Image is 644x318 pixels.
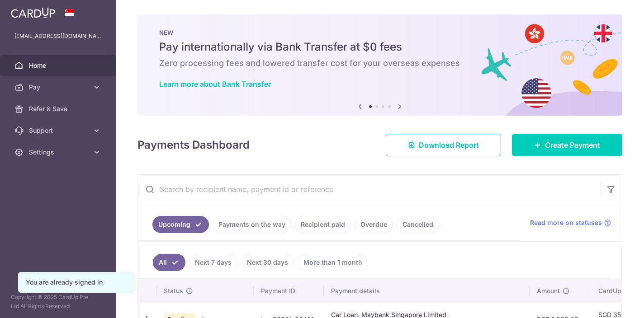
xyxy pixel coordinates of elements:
[159,40,601,54] h5: Pay internationally via Bank Transfer at $0 fees
[512,134,622,156] a: Create Payment
[324,279,530,303] th: Payment details
[137,137,250,153] h4: Payments Dashboard
[14,32,101,41] p: [EMAIL_ADDRESS][DOMAIN_NAME]
[355,216,393,233] a: Overdue
[159,79,271,89] a: Learn more about Bank Transfer
[545,140,600,150] span: Create Payment
[598,286,633,295] span: CardUp fee
[419,140,479,150] span: Download Report
[153,254,185,271] a: All
[138,175,600,204] input: Search by recipient name, payment id or reference
[26,278,126,287] div: You are already signed in
[29,148,89,157] span: Settings
[254,279,324,303] th: Payment ID
[29,126,89,135] span: Support
[537,286,560,295] span: Amount
[29,104,89,113] span: Refer & Save
[159,58,601,69] h6: Zero processing fees and lowered transfer cost for your overseas expenses
[137,14,622,116] img: Bank transfer banner
[159,29,601,36] p: NEW
[295,216,351,233] a: Recipient paid
[241,254,294,271] a: Next 30 days
[29,61,89,70] span: Home
[29,83,89,92] span: Pay
[298,254,368,271] a: More than 1 month
[397,216,439,233] a: Cancelled
[11,7,55,18] img: CardUp
[386,134,501,156] a: Download Report
[213,216,291,233] a: Payments on the way
[152,216,209,233] a: Upcoming
[530,218,611,227] a: Read more on statuses
[189,254,237,271] a: Next 7 days
[530,218,602,227] span: Read more on statuses
[164,286,183,295] span: Status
